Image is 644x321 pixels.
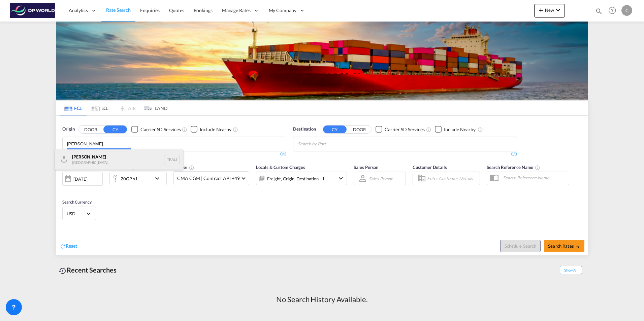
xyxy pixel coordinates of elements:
md-icon: Unchecked: Ignores neighbouring ports when fetching rates.Checked : Includes neighbouring ports w... [478,127,483,132]
md-tab-item: FCL [60,101,87,115]
span: Manage Rates [222,7,251,14]
md-icon: icon-plus 400-fg [537,6,545,14]
input: Search Reference Name [500,173,569,183]
button: icon-plus 400-fgNewicon-chevron-down [534,4,565,17]
md-icon: Unchecked: Ignores neighbouring ports when fetching rates.Checked : Includes neighbouring ports w... [233,127,238,132]
span: Reset [66,243,77,249]
span: Show All [560,266,582,274]
md-tab-item: LAND [140,101,167,115]
div: OriginDOOR CY Checkbox No InkUnchecked: Search for CY (Container Yard) services for all selected ... [56,116,588,255]
span: Analytics [69,7,88,14]
md-icon: icon-chevron-down [153,174,165,182]
span: Cut Off Date [62,165,88,170]
span: Load Type [109,165,136,170]
span: Customer Details [413,165,447,170]
md-datepicker: Select [62,185,67,194]
span: Locals & Custom Charges [256,165,305,170]
input: Enter Customer Details [427,173,478,183]
md-checkbox: Checkbox No Ink [376,126,425,133]
span: CMA CGM | Contract API +49 [177,175,239,182]
div: [DATE] [73,176,87,182]
img: c08ca190194411f088ed0f3ba295208c.png [10,3,56,18]
div: icon-refreshReset [60,243,77,250]
span: Enquiries [140,7,160,13]
md-icon: icon-chevron-down [554,6,562,14]
span: Quotes [169,7,184,13]
div: Freight Origin Destination Factory Stuffing [267,174,325,183]
span: Search Rates [548,243,580,249]
span: Search Reference Name [487,165,540,170]
md-select: Select Currency: $ USDUnited States Dollar [66,209,92,218]
md-icon: icon-backup-restore [59,267,67,275]
div: Include Nearby [200,126,231,133]
md-icon: The selected Trucker/Carrierwill be displayed in the rate results If the rates are from another f... [189,165,194,170]
div: 20GP x1 [121,174,138,183]
div: Help [607,5,621,17]
div: Recent Searches [56,262,119,278]
md-chips-wrap: Chips container with autocompletion. Enter the text area, type text to search, and then use the u... [297,137,364,149]
div: Carrier SD Services [385,126,425,133]
span: New [537,7,562,13]
span: Destination [293,126,316,133]
button: DOOR [79,126,102,133]
span: Bookings [194,7,213,13]
div: C [621,5,632,16]
md-icon: icon-chevron-down [337,174,345,182]
button: CY [103,126,127,133]
span: Sales Person [354,165,378,170]
md-icon: icon-magnify [595,7,603,15]
md-pagination-wrapper: Use the left and right arrow keys to navigate between tabs [60,101,167,115]
div: Include Nearby [444,126,476,133]
div: Carrier SD Services [140,126,181,133]
span: My Company [269,7,296,14]
div: 0/3 [293,151,517,157]
div: Freight Origin Destination Factory Stuffingicon-chevron-down [256,172,347,185]
button: Note: By default Schedule search will only considerorigin ports, destination ports and cut off da... [500,240,541,252]
md-icon: Unchecked: Search for CY (Container Yard) services for all selected carriers.Checked : Search for... [426,127,431,132]
md-checkbox: Checkbox No Ink [191,126,231,133]
md-icon: icon-arrow-right [576,244,580,249]
button: DOOR [348,126,371,133]
input: Chips input. [298,139,362,149]
span: Carrier [173,165,194,170]
span: USD [67,211,86,217]
span: Search Currency [62,200,92,205]
md-select: Sales Person [368,174,394,183]
md-checkbox: Checkbox No Ink [131,126,181,133]
md-chips-wrap: Chips container with autocompletion. Enter the text area, type text to search, and then use the u... [66,137,134,149]
md-checkbox: Checkbox No Ink [435,126,476,133]
input: Chips input. [67,139,131,149]
div: 20GP x1icon-chevron-down [109,172,167,185]
div: icon-magnify [595,7,603,17]
button: Search Ratesicon-arrow-right [544,240,584,252]
span: Help [607,5,618,16]
md-icon: Your search will be saved by the below given name [535,165,540,170]
img: LCL+%26+FCL+BACKGROUND.png [56,22,588,100]
span: Origin [62,126,74,133]
md-tab-item: LCL [87,101,114,115]
span: Rate Search [106,7,131,13]
md-icon: Unchecked: Search for CY (Container Yard) services for all selected carriers.Checked : Search for... [182,127,187,132]
div: [DATE] [62,172,103,186]
md-icon: icon-refresh [60,243,66,249]
div: No Search History Available. [276,294,367,305]
button: CY [323,126,347,133]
